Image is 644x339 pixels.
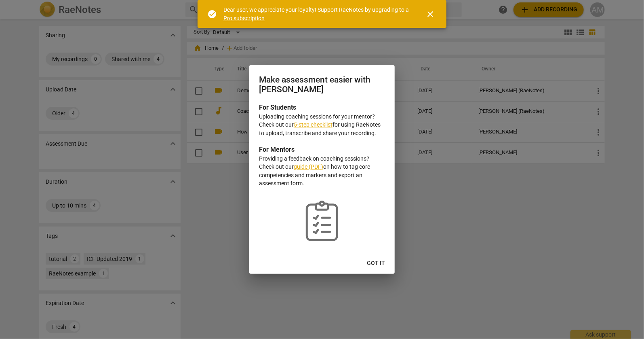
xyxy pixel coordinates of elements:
[259,104,296,111] b: For Students
[259,112,385,138] p: Uploading coaching sessions for your mentor? Check out our for using RaeNotes to upload, transcri...
[294,163,323,170] a: guide (PDF)
[360,256,391,271] button: Got it
[294,121,333,128] a: 5-step checklist
[223,6,411,22] div: Dear user, we appreciate your loyalty! Support RaeNotes by upgrading to a
[207,9,217,19] span: check_circle
[425,9,435,19] span: close
[259,155,385,188] p: Providing a feedback on coaching sessions? Check out our on how to tag core competencies and mark...
[259,75,385,95] h2: Make assessment easier with [PERSON_NAME]
[223,15,265,21] a: Pro subscription
[259,146,295,153] b: For Mentors
[367,259,385,267] span: Got it
[421,4,440,24] button: Close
